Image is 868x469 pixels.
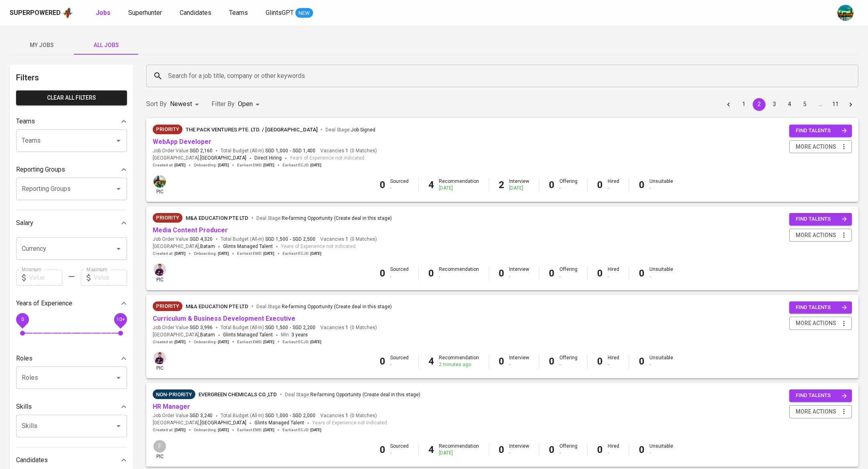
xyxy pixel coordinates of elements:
div: - [649,273,673,280]
b: 0 [549,268,555,279]
button: more actions [789,405,852,418]
b: Jobs [96,9,111,16]
button: Go to page 4 [783,98,796,111]
span: Direct Hiring [254,155,282,161]
button: Go to page 3 [768,98,781,111]
span: 10+ [116,316,125,322]
b: 4 [428,444,434,455]
span: SGD 1,400 [293,147,315,154]
a: Superhunter [128,8,164,18]
div: Years of Experience [16,295,127,311]
span: Earliest ECJD : [283,339,321,345]
span: - [290,147,291,154]
span: Onboarding : [194,339,229,345]
button: more actions [789,140,852,154]
div: Offering [559,354,577,368]
span: Years of Experience not indicated. [290,154,366,162]
div: - [559,450,577,457]
span: Job Signed [351,127,375,133]
span: Superhunter [128,9,162,16]
p: Filter By [211,99,235,109]
span: Onboarding : [194,427,229,433]
span: Glints Managed Talent [223,244,273,249]
div: - [509,450,529,457]
img: app logo [62,7,73,19]
div: Offering [559,443,577,457]
span: Earliest EMD : [237,339,274,345]
p: Years of Experience [16,299,72,308]
div: - [608,361,619,368]
span: [DATE] [174,339,186,345]
div: Sourced [390,266,409,280]
input: Value [94,270,127,286]
div: - [390,450,409,457]
span: Min. [281,332,308,338]
div: Newest [170,97,202,112]
div: Hired [608,266,619,280]
button: more actions [789,229,852,242]
span: Earliest EMD : [237,427,274,433]
b: 0 [639,356,645,367]
p: Reporting Groups [16,165,65,174]
img: eva@glints.com [154,175,166,188]
a: Teams [229,8,250,18]
button: Go to previous page [722,98,735,111]
b: 0 [380,444,385,455]
span: All Jobs [79,40,133,50]
span: [DATE] [174,162,186,168]
div: - [509,361,529,368]
button: Open [113,372,124,383]
span: Clear All filters [23,93,121,103]
button: find talents [789,389,852,402]
span: Total Budget (All-In) [221,236,315,243]
div: [DATE] [439,450,479,457]
span: Vacancies ( 0 Matches ) [320,147,377,154]
a: Jobs [96,8,112,18]
span: Batam [200,243,215,251]
b: 0 [597,179,603,190]
span: M&A Education Pte Ltd [186,215,248,221]
p: Salary [16,218,33,228]
span: Earliest ECJD : [283,162,321,168]
div: F [153,439,167,453]
span: find talents [796,303,847,312]
span: more actions [796,142,836,152]
span: M&A Education Pte Ltd [186,303,248,309]
div: … [814,100,827,108]
div: Superpowered [10,8,61,18]
div: Teams [16,113,127,129]
span: Deal Stage : [256,215,392,221]
span: Total Budget (All-In) [221,324,315,331]
div: - [439,273,479,280]
span: 1 [344,236,348,243]
b: 0 [597,268,603,279]
div: Reporting Groups [16,162,127,178]
div: Candidates [16,452,127,468]
div: Recommendation [439,354,479,368]
p: Teams [16,117,35,126]
div: Unsuitable [649,443,673,457]
span: Re-farming Opportunity (Create deal in this stage) [282,304,392,309]
div: - [608,273,619,280]
button: Go to page 11 [829,98,842,111]
button: page 2 [753,98,766,111]
span: [DATE] [263,427,274,433]
span: Priority [153,125,182,133]
button: Open [113,183,124,195]
span: Created at : [153,251,186,256]
div: - [390,273,409,280]
span: Earliest EMD : [237,162,274,168]
span: [DATE] [263,162,274,168]
span: SGD 1,000 [265,147,288,154]
span: Glints Managed Talent [223,332,273,338]
a: WebApp Developer [153,138,211,145]
b: 0 [639,179,645,190]
p: Candidates [16,455,48,465]
span: [DATE] [218,339,229,345]
button: Open [113,135,124,146]
div: 2 minutes ago [439,361,479,368]
span: - [290,324,291,331]
div: New Job received from Demand Team [153,301,182,311]
span: [GEOGRAPHIC_DATA] , [153,154,246,162]
span: Job Order Value [153,147,213,154]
